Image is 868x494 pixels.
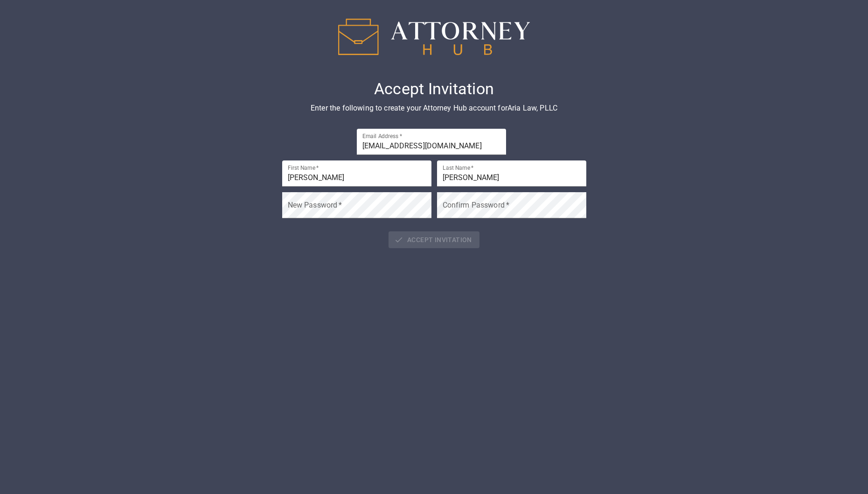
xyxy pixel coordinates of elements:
label: First Name [288,164,319,172]
img: AttorneyHub Logo [338,19,529,55]
p: Enter the following to create your Attorney Hub account for Aria Law, PLLC [166,103,703,114]
h4: Accept Invitation [166,79,703,99]
label: Email Address [362,132,402,140]
label: Last Name [443,164,474,172]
